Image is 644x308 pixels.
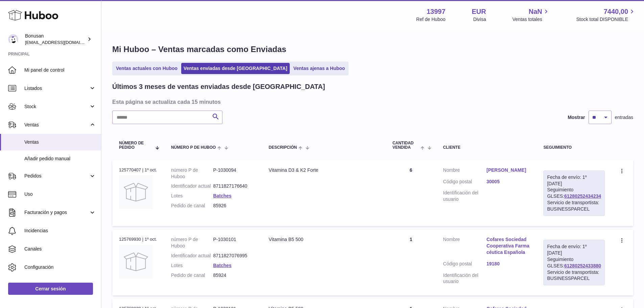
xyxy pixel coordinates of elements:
div: Bonusan [25,33,86,46]
a: Ventas enviadas desde [GEOGRAPHIC_DATA] [181,63,290,74]
span: Número de pedido [119,141,152,150]
a: Batches [213,193,231,198]
div: Divisa [473,16,486,23]
div: Fecha de envío: 1º [DATE] [547,174,601,187]
div: Seguimiento GLSES: [543,240,605,285]
div: Fecha de envío: 1º [DATE] [547,243,601,256]
a: Batches [213,263,231,268]
span: Facturación y pagos [24,209,89,216]
a: [PERSON_NAME] [486,167,530,173]
a: 30005 [486,179,530,185]
span: Pedidos [24,173,89,179]
dt: Lotes [171,262,213,269]
div: Servicio de transportista: BUSINESSPARCEL [547,269,601,282]
strong: 13997 [427,7,446,16]
dd: 8711827076995 [213,253,255,259]
div: Seguimiento GLSES: [543,170,605,216]
h2: Últimos 3 meses de ventas enviadas desde [GEOGRAPHIC_DATA] [112,82,325,91]
span: entradas [615,114,633,121]
span: Añadir pedido manual [24,156,96,162]
a: Cofares Sociedad Cooperativa Farmacéutica Española [486,236,530,256]
span: Listados [24,85,89,92]
div: Seguimiento [543,145,605,150]
a: 7440,00 Stock total DISPONIBLE [576,7,636,23]
span: 7440,00 [604,7,628,16]
dd: 85926 [213,203,255,209]
a: 61280252434234 [564,193,601,199]
td: 6 [386,160,436,226]
dt: número P de Huboo [171,236,213,249]
h1: Mi Huboo – Ventas marcadas como Enviadas [112,44,633,55]
dt: Pedido de canal [171,203,213,209]
dt: número P de Huboo [171,167,213,180]
span: Mi panel de control [24,67,96,73]
dt: Nombre [443,236,486,257]
div: Vitamina B5 500 [269,236,379,243]
dd: 85924 [213,272,255,279]
a: 61280252433880 [564,263,601,268]
img: info@bonusan.es [8,34,18,44]
dt: Nombre [443,167,486,175]
dt: Identificador actual [171,183,213,189]
dt: Identificador actual [171,253,213,259]
span: número P de Huboo [171,145,216,150]
dd: P-1030101 [213,236,255,249]
dt: Identificación del usuario [443,190,486,203]
a: NaN Ventas totales [512,7,550,23]
div: 125769930 | 1º oct. [119,236,158,242]
span: [EMAIL_ADDRESS][DOMAIN_NAME] [25,40,99,45]
span: Ventas [24,139,96,145]
div: 125770407 | 1º oct. [119,167,158,173]
label: Mostrar [568,114,585,121]
span: NaN [529,7,542,16]
h3: Esta página se actualiza cada 15 minutos [112,98,631,105]
span: Configuración [24,264,96,270]
dt: Pedido de canal [171,272,213,279]
dt: Lotes [171,193,213,199]
span: Ventas [24,122,89,128]
a: Cerrar sesión [8,283,93,295]
dt: Código postal [443,179,486,187]
span: Stock total DISPONIBLE [576,16,636,23]
span: Descripción [269,145,297,150]
a: Ventas actuales con Huboo [114,63,180,74]
span: Uso [24,191,96,197]
span: Ventas totales [512,16,550,23]
span: Incidencias [24,228,96,234]
div: Servicio de transportista: BUSINESSPARCEL [547,199,601,212]
dt: Identificación del usuario [443,272,486,285]
img: no-photo.jpg [119,175,153,209]
span: Canales [24,246,96,252]
dt: Código postal [443,261,486,269]
div: Vitamina D3 & K2 Forte [269,167,379,173]
div: Cliente [443,145,530,150]
td: 1 [386,230,436,295]
div: Ref de Huboo [416,16,445,23]
a: Ventas ajenas a Huboo [291,63,348,74]
strong: EUR [472,7,486,16]
dd: P-1030094 [213,167,255,180]
span: Cantidad vendida [392,141,419,150]
a: 19180 [486,261,530,267]
img: no-photo.jpg [119,245,153,279]
span: Stock [24,103,89,110]
dd: 8711827176640 [213,183,255,189]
